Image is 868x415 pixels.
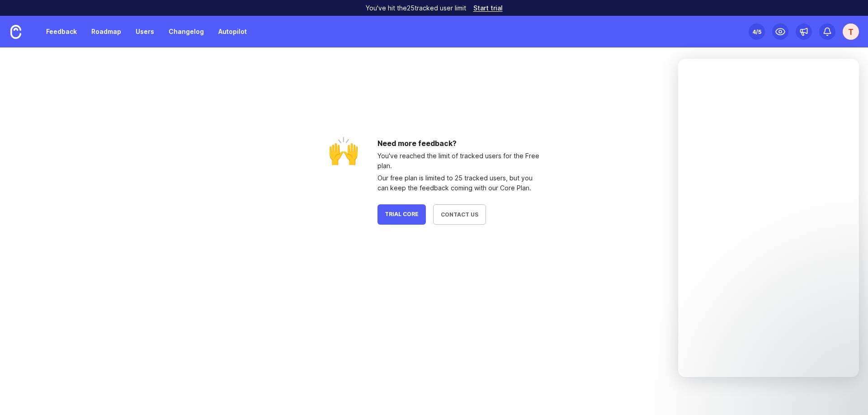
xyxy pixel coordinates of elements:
iframe: Intercom live chat [837,384,859,406]
button: 4/5 [749,24,765,40]
div: 4 /5 [752,25,761,38]
a: Autopilot [213,24,252,40]
p: You've hit the 25 tracked user limit [366,4,466,13]
button: Contact Us [433,204,486,225]
a: Users [130,24,160,40]
span: Trial Core [385,211,419,218]
img: Canny Home [10,25,21,39]
a: Start trial [473,5,503,11]
a: Changelog [163,24,209,40]
a: Roadmap [86,24,127,40]
div: Need more feedback? [377,138,457,149]
div: You've reached the limit of tracked users for the Free plan. [377,151,540,171]
div: Our free plan is limited to 25 tracked users, but you can keep the feedback coming with our Core ... [377,173,540,193]
a: Feedback [41,24,82,40]
button: T [843,24,859,40]
span: Contact Us [441,211,478,218]
div: 🙌 [328,138,359,225]
button: Trial Core [377,204,426,225]
iframe: Intercom live chat [678,59,859,377]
